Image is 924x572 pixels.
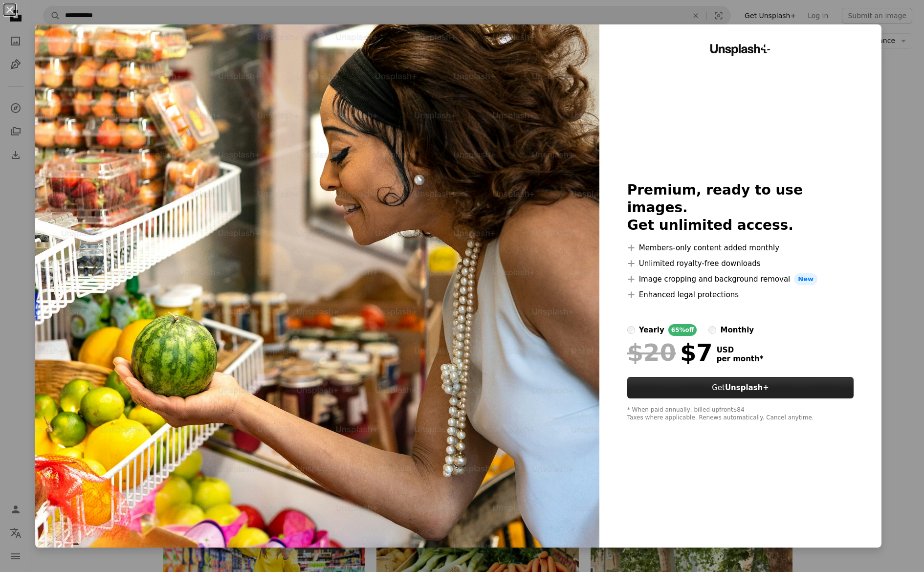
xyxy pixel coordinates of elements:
[717,346,764,354] span: USD
[627,340,676,365] span: $20
[627,326,635,334] input: yearly65%off
[627,340,713,365] div: $7
[627,242,854,254] li: Members-only content added monthly
[668,324,697,336] div: 65% off
[720,324,754,336] div: monthly
[794,273,817,285] span: New
[627,406,854,422] div: * When paid annually, billed upfront $84 Taxes where applicable. Renews automatically. Cancel any...
[708,326,716,334] input: monthly
[627,289,854,301] li: Enhanced legal protections
[717,354,764,363] span: per month *
[725,383,769,392] strong: Unsplash+
[627,273,854,285] li: Image cropping and background removal
[627,258,854,269] li: Unlimited royalty-free downloads
[639,324,664,336] div: yearly
[627,181,854,234] h2: Premium, ready to use images. Get unlimited access.
[627,377,854,398] button: GetUnsplash+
